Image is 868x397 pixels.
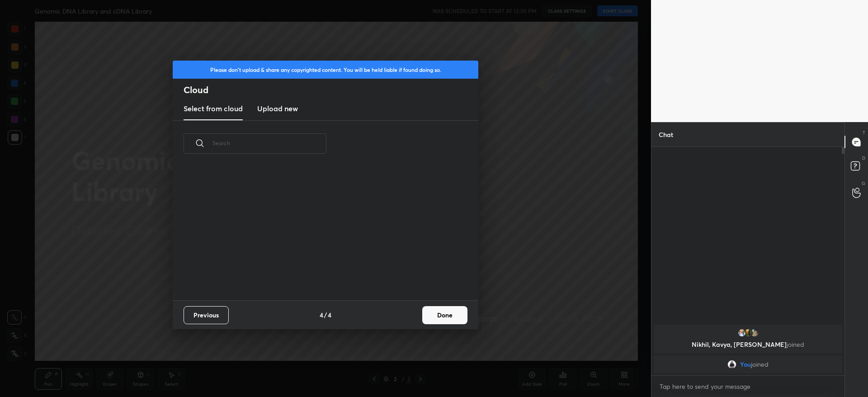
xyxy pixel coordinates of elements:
h4: 4 [320,310,323,320]
h4: / [324,310,327,320]
div: grid [651,323,844,375]
p: D [862,155,865,161]
div: grid [173,164,467,300]
img: c08f965e41274c428d80f2378d283496.jpg [744,328,753,337]
button: Done [422,306,467,324]
h3: Select from cloud [184,103,243,114]
div: Please don't upload & share any copyrighted content. You will be held liable if found doing so. [173,61,478,79]
input: Search [212,124,326,162]
span: joined [787,340,804,349]
h4: 4 [328,310,331,320]
img: 39815340dd53425cbc7980211086e2fd.jpg [727,360,736,369]
img: 79d88a0a46c4416e93495701b2178adb.jpg [737,328,746,337]
button: Previous [184,306,229,324]
h3: Upload new [257,103,298,114]
p: Nikhil, Kavya, [PERSON_NAME] [659,341,837,348]
h2: Cloud [184,84,478,96]
p: Chat [651,123,680,147]
span: joined [751,361,769,368]
img: 3d15146b66d04a5681c3138f7b787960.jpg [750,328,759,337]
p: T [863,129,865,136]
p: G [862,180,865,187]
span: You [740,361,751,368]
